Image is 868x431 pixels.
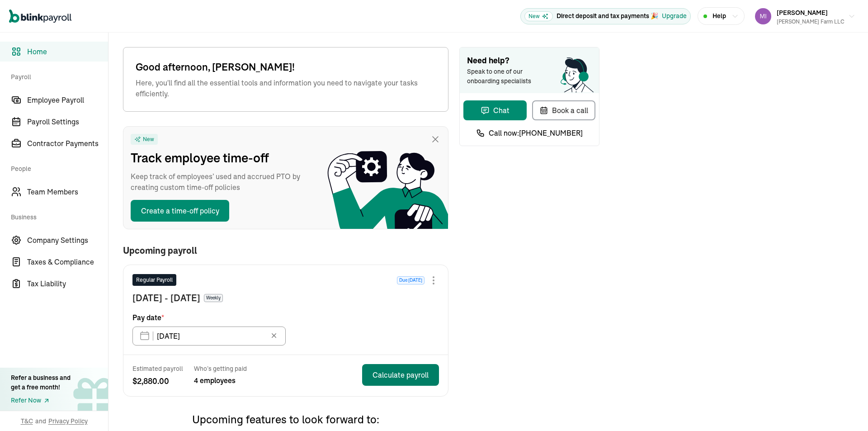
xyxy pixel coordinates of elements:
span: Taxes & Compliance [27,256,108,267]
span: Payroll [11,63,103,88]
span: Here, you'll find all the essential tools and information you need to navigate your tasks efficie... [136,77,436,99]
div: Book a call [539,105,588,116]
div: Refer a business and get a free month! [11,373,71,392]
iframe: Chat Widget [717,333,868,431]
span: $ 2,880.00 [132,375,183,387]
button: Create a time-off policy [131,200,229,222]
span: New [143,136,154,143]
span: Company Settings [27,235,108,246]
span: T&C [21,417,33,426]
span: [PERSON_NAME] [777,9,828,17]
span: Business [11,204,103,228]
span: Call now: [PHONE_NUMBER] [489,128,583,138]
button: Chat [463,100,527,120]
span: Pay date [132,312,164,323]
span: Help [712,11,726,21]
div: Chat [481,105,509,116]
span: Keep track of employees’ used and accrued PTO by creating custom time-off policies [131,171,311,193]
span: Track employee time-off [131,148,311,167]
span: Regular Payroll [136,276,173,284]
span: Home [27,46,108,57]
span: Contractor Payments [27,138,108,149]
a: Refer Now [11,396,71,405]
span: Speak to one of our onboarding specialists [467,67,544,86]
p: Direct deposit and tax payments 🎉 [557,11,658,21]
span: [DATE] - [DATE] [132,291,200,305]
span: Estimated payroll [132,364,183,373]
span: Weekly [204,294,223,302]
span: New [524,11,553,21]
span: Who’s getting paid [194,364,247,373]
button: Calculate payroll [362,364,439,386]
span: Employee Payroll [27,95,108,105]
nav: Global [9,3,71,29]
span: Upcoming features to look forward to: [192,412,379,426]
input: XX/XX/XX [132,327,286,346]
span: Need help? [467,55,592,67]
span: 4 employees [194,375,247,386]
span: People [11,155,103,180]
span: Upcoming payroll [123,246,197,256]
span: Privacy Policy [48,417,88,426]
span: Payroll Settings [27,116,108,127]
button: Book a call [532,100,595,120]
button: [PERSON_NAME][PERSON_NAME] Farm LLC [751,5,859,28]
span: Team Members [27,186,108,197]
button: Help [698,7,745,25]
span: Due [DATE] [397,276,425,284]
span: Good afternoon, [PERSON_NAME]! [136,60,436,75]
span: Tax Liability [27,278,108,289]
div: [PERSON_NAME] Farm LLC [777,18,844,26]
button: Upgrade [662,11,687,21]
